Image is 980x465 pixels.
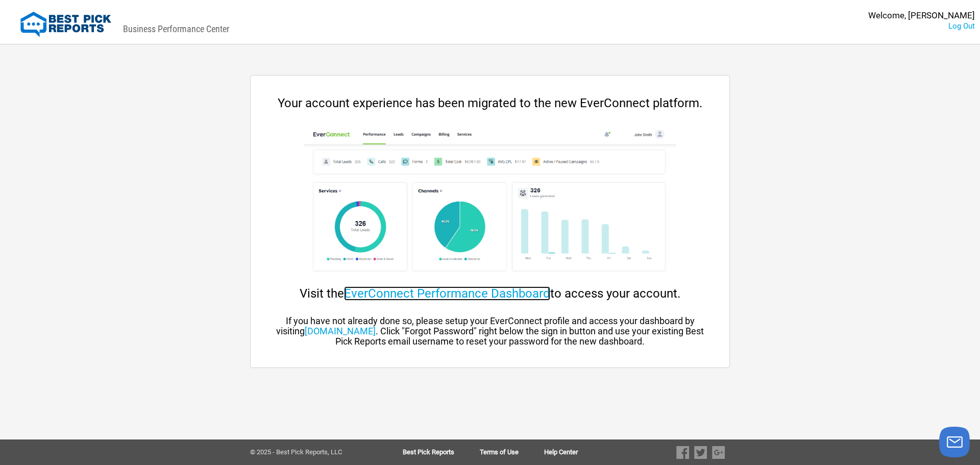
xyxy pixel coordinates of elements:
[250,449,370,456] div: © 2025 - Best Pick Reports, LLC
[939,427,970,457] button: Launch chat
[305,326,376,336] a: [DOMAIN_NAME]
[344,286,550,301] a: EverConnect Performance Dashboard
[948,21,975,31] a: Log Out
[271,96,709,110] div: Your account experience has been migrated to the new EverConnect platform.
[544,449,578,456] a: Help Center
[271,316,709,347] div: If you have not already done so, please setup your EverConnect profile and access your dashboard ...
[304,126,676,279] img: cp-dashboard.png
[480,449,544,456] a: Terms of Use
[20,12,111,37] img: Best Pick Reports Logo
[271,286,709,301] div: Visit the to access your account.
[868,10,975,21] div: Welcome, [PERSON_NAME]
[403,449,480,456] a: Best Pick Reports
